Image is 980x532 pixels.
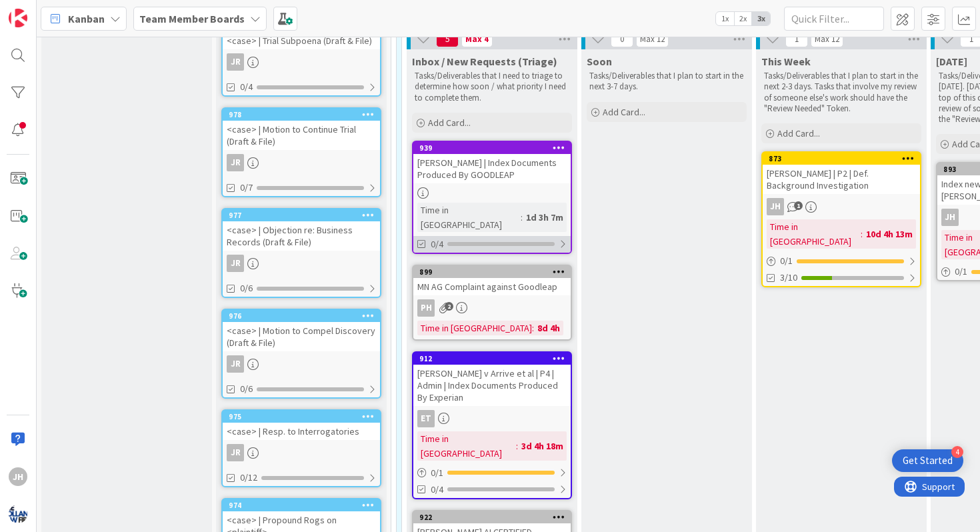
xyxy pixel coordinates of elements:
span: 0/7 [240,181,253,195]
div: 975<case> | Resp. to Interrogatories [223,411,380,440]
div: <case> | Motion to Continue Trial (Draft & File) [223,121,380,150]
div: JR [227,154,244,171]
span: : [516,439,518,453]
div: 899 [413,266,571,278]
div: JH [941,209,959,226]
div: JR [223,444,380,461]
span: Add Card... [777,127,820,139]
div: 977 [223,209,380,221]
div: 978 [223,109,380,121]
div: JH [763,198,920,215]
div: JR [223,53,380,71]
div: PH [417,299,435,317]
div: 10d 4h 13m [863,227,916,241]
span: 2 [445,302,453,311]
span: 1 [785,31,808,47]
div: JR [227,53,244,71]
div: Max 12 [815,36,839,43]
div: 939[PERSON_NAME] | Index Documents Produced By GOODLEAP [413,142,571,183]
div: 975 [229,412,380,421]
div: Open Get Started checklist, remaining modules: 4 [892,449,963,472]
div: 0/1 [413,465,571,481]
div: [PERSON_NAME] | Index Documents Produced By GOODLEAP [413,154,571,183]
span: 0/12 [240,471,257,485]
div: 912 [413,353,571,365]
div: 912[PERSON_NAME] v Arrive et al | P4 | Admin | Index Documents Produced By Experian [413,353,571,406]
b: Team Member Boards [139,12,245,25]
span: 3/10 [780,271,797,285]
img: Visit kanbanzone.com [9,9,27,27]
div: JR [223,355,380,373]
span: 0/4 [431,237,443,251]
span: 0/4 [431,483,443,497]
span: 5 [436,31,459,47]
div: <case> | Trial Subpoena (Draft & File) [223,32,380,49]
div: 975 [223,411,380,423]
div: 977<case> | Objection re: Business Records (Draft & File) [223,209,380,251]
div: 974 [229,501,380,510]
div: 978<case> | Motion to Continue Trial (Draft & File) [223,109,380,150]
div: JR [223,255,380,272]
div: JR [227,444,244,461]
div: 978 [229,110,380,119]
div: 8d 4h [534,321,563,335]
span: 0 / 1 [780,254,793,268]
div: ET [417,410,435,427]
img: avatar [9,505,27,523]
span: 1x [716,12,734,25]
div: Max 12 [640,36,665,43]
div: 977 [229,211,380,220]
span: Today [936,55,967,68]
div: 976 [223,310,380,322]
p: Tasks/Deliverables that I need to triage to determine how soon / what priority I need to complete... [415,71,569,103]
div: 974 [223,499,380,511]
div: 922 [413,511,571,523]
span: 2x [734,12,752,25]
p: Tasks/Deliverables that I plan to start in the next 2-3 days. Tasks that involve my review of som... [764,71,919,114]
div: JH [767,198,784,215]
div: [PERSON_NAME] | P2 | Def. Background Investigation [763,165,920,194]
div: 873 [763,153,920,165]
div: Time in [GEOGRAPHIC_DATA] [417,431,516,461]
span: Add Card... [603,106,645,118]
div: JR [223,154,380,171]
div: 0/1 [763,253,920,269]
span: Kanban [68,11,105,27]
div: Time in [GEOGRAPHIC_DATA] [767,219,861,249]
div: MN AG Complaint against Goodleap [413,278,571,295]
div: PH [413,299,571,317]
span: 0 / 1 [431,466,443,480]
span: Add Card... [428,117,471,129]
span: : [532,321,534,335]
div: 1d 3h 7m [523,210,567,225]
span: 0/6 [240,281,253,295]
div: <case> | Motion to Compel Discovery (Draft & File) [223,322,380,351]
span: 0/6 [240,382,253,396]
span: 0 [611,31,633,47]
div: 4 [951,446,963,458]
div: Get Started [903,454,953,467]
div: 976 [229,311,380,321]
div: 939 [419,143,571,153]
span: 0/4 [240,80,253,94]
div: 3d 4h 18m [518,439,567,453]
div: <case> | Resp. to Interrogatories [223,423,380,440]
div: <case> | Objection re: Business Records (Draft & File) [223,221,380,251]
span: This Week [761,55,811,68]
div: JH [9,467,27,486]
span: 3x [752,12,770,25]
span: Soon [587,55,612,68]
div: Max 4 [465,36,489,43]
div: Time in [GEOGRAPHIC_DATA] [417,321,532,335]
input: Quick Filter... [784,7,884,31]
div: 899 [419,267,571,277]
div: 912 [419,354,571,363]
div: 976<case> | Motion to Compel Discovery (Draft & File) [223,310,380,351]
div: ET [413,410,571,427]
p: Tasks/Deliverables that I plan to start in the next 3-7 days. [589,71,744,93]
span: 0 / 1 [955,265,967,279]
span: Inbox / New Requests (Triage) [412,55,557,68]
div: JR [227,255,244,272]
div: 873 [769,154,920,163]
div: JR [227,355,244,373]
